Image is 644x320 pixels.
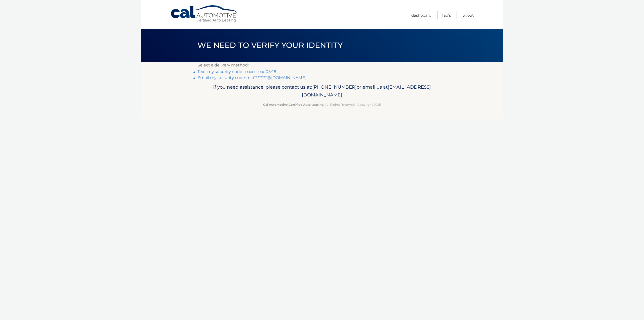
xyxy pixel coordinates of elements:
[197,69,276,74] a: Text my security code to xxx-xxx-0548
[197,75,306,80] a: Email my security code to d********@[DOMAIN_NAME]
[201,83,443,99] p: If you need assistance, please contact us at: or email us at
[197,62,447,69] p: Select a delivery method:
[263,103,324,106] strong: Cal Automotive Certified Auto Leasing
[442,11,451,19] a: FAQ's
[170,5,238,23] a: Cal Automotive
[197,41,343,50] span: We need to verify your identity
[201,102,443,107] p: - All Rights Reserved - Copyright 2025
[411,11,431,19] a: Dashboard
[312,84,357,90] span: [PHONE_NUMBER]
[462,11,474,19] a: Logout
